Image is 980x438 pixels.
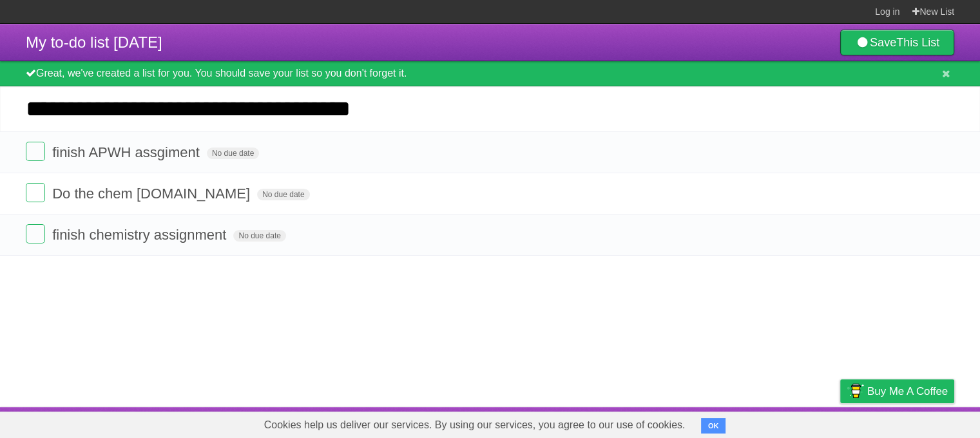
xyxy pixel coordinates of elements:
a: Suggest a feature [873,410,954,435]
span: finish chemistry assignment [52,227,229,243]
span: Buy me a coffee [867,380,948,403]
span: Cookies help us deliver our services. By using our services, you agree to our use of cookies. [251,412,698,438]
b: This List [896,36,939,49]
label: Done [26,224,45,243]
label: Done [26,142,45,161]
a: Privacy [823,410,857,435]
a: Terms [780,410,808,435]
a: Developers [711,410,764,435]
a: Buy me a coffee [840,379,954,403]
span: No due date [257,189,309,200]
a: About [669,410,696,435]
button: OK [701,418,726,433]
span: No due date [207,148,259,159]
img: Buy me a coffee [847,380,864,402]
span: finish APWH assgiment [52,144,203,160]
span: Do the chem [DOMAIN_NAME] [52,186,253,202]
a: SaveThis List [840,30,954,55]
span: My to-do list [DATE] [26,33,162,51]
span: No due date [233,230,285,242]
label: Done [26,183,45,202]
